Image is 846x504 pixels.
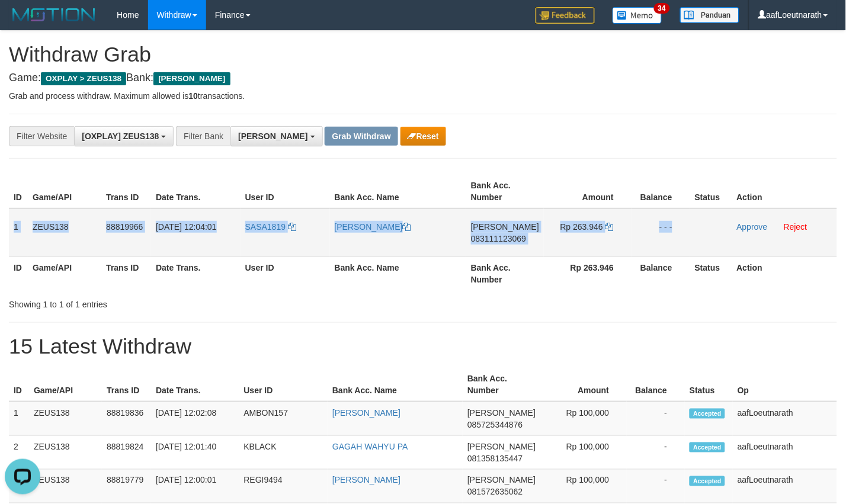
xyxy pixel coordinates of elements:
[28,208,101,257] td: ZEUS138
[733,402,837,436] td: aafLoeutnarath
[330,175,466,208] th: Bank Acc. Name
[467,454,523,463] span: Copy 081358135447 to clipboard
[9,402,29,436] td: 1
[239,402,328,436] td: AMBON157
[151,470,239,503] td: [DATE] 12:00:01
[101,256,151,290] th: Trans ID
[241,256,330,290] th: User ID
[9,126,74,146] div: Filter Website
[467,408,536,418] span: [PERSON_NAME]
[733,470,837,503] td: aafLoeutnarath
[690,476,725,486] span: Accepted
[74,126,174,146] button: [OXPLAY] ZEUS138
[102,436,151,470] td: 88819824
[29,470,102,503] td: ZEUS138
[466,256,544,290] th: Bank Acc. Number
[245,222,286,232] span: SASA1819
[176,126,230,146] div: Filter Bank
[463,368,540,402] th: Bank Acc. Number
[632,175,690,208] th: Balance
[467,487,523,497] span: Copy 081572635062 to clipboard
[654,3,670,14] span: 34
[627,402,685,436] td: -
[9,90,837,102] p: Grab and process withdraw. Maximum allowed is transactions.
[29,402,102,436] td: ZEUS138
[540,470,627,503] td: Rp 100,000
[102,470,151,503] td: 88819779
[28,256,101,290] th: Game/API
[685,368,733,402] th: Status
[9,175,28,208] th: ID
[151,436,239,470] td: [DATE] 12:01:40
[560,222,603,232] span: Rp 263.946
[9,368,29,402] th: ID
[733,368,837,402] th: Op
[690,256,732,290] th: Status
[9,72,837,84] h4: Game: Bank:
[156,222,216,232] span: [DATE] 12:04:01
[632,208,690,257] td: - - -
[239,436,328,470] td: KBLACK
[690,175,732,208] th: Status
[151,175,241,208] th: Date Trans.
[690,442,725,452] span: Accepted
[151,402,239,436] td: [DATE] 12:02:08
[400,127,446,146] button: Reset
[9,43,837,66] h1: Withdraw Grab
[9,436,29,470] td: 2
[29,436,102,470] td: ZEUS138
[540,402,627,436] td: Rp 100,000
[540,436,627,470] td: Rp 100,000
[613,7,662,24] img: Button%20Memo.svg
[241,175,330,208] th: User ID
[335,222,411,232] a: [PERSON_NAME]
[627,436,685,470] td: -
[102,368,151,402] th: Trans ID
[605,222,614,232] a: Copy 263946 to clipboard
[471,222,539,232] span: [PERSON_NAME]
[325,127,398,146] button: Grab Withdraw
[188,91,198,101] strong: 10
[330,256,466,290] th: Bank Acc. Name
[467,476,536,485] span: [PERSON_NAME]
[680,7,739,23] img: panduan.png
[328,368,463,402] th: Bank Acc. Name
[106,222,143,232] span: 88819966
[9,256,28,290] th: ID
[29,368,102,402] th: Game/API
[332,476,400,485] a: [PERSON_NAME]
[151,256,241,290] th: Date Trans.
[732,175,837,208] th: Action
[9,6,99,24] img: MOTION_logo.png
[101,175,151,208] th: Trans ID
[632,256,690,290] th: Balance
[151,368,239,402] th: Date Trans.
[230,126,322,146] button: [PERSON_NAME]
[690,409,725,419] span: Accepted
[9,208,28,257] td: 1
[467,442,536,451] span: [PERSON_NAME]
[544,175,632,208] th: Amount
[732,256,837,290] th: Action
[153,72,230,85] span: [PERSON_NAME]
[627,368,685,402] th: Balance
[467,420,523,429] span: Copy 085725344876 to clipboard
[540,368,627,402] th: Amount
[332,442,408,451] a: GAGAH WAHYU PA
[5,5,40,40] button: Open LiveChat chat widget
[332,408,400,418] a: [PERSON_NAME]
[41,72,126,85] span: OXPLAY > ZEUS138
[784,222,807,232] a: Reject
[733,436,837,470] td: aafLoeutnarath
[627,470,685,503] td: -
[9,335,837,358] h1: 15 Latest Withdraw
[536,7,595,24] img: Feedback.jpg
[102,402,151,436] td: 88819836
[238,131,307,141] span: [PERSON_NAME]
[471,234,526,243] span: Copy 083111123069 to clipboard
[239,368,328,402] th: User ID
[544,256,632,290] th: Rp 263.946
[28,175,101,208] th: Game/API
[245,222,296,232] a: SASA1819
[737,222,768,232] a: Approve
